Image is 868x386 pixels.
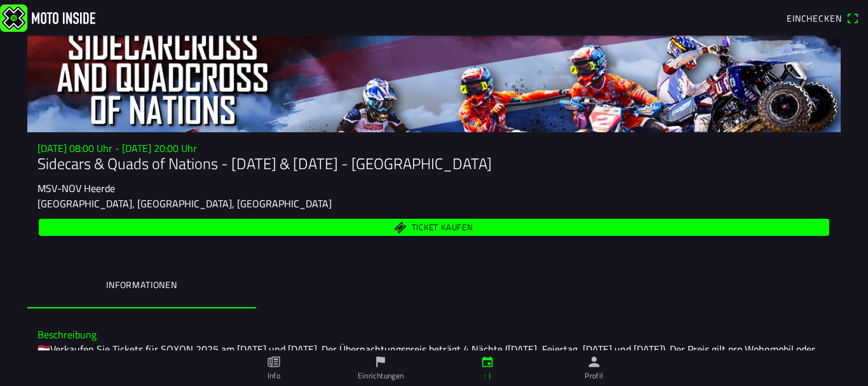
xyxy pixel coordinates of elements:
[780,7,865,29] a: EincheckenQR-Scanner
[268,369,280,382] font: Info
[587,355,601,369] ion-icon: Person
[37,196,332,211] font: [GEOGRAPHIC_DATA], [GEOGRAPHIC_DATA], [GEOGRAPHIC_DATA]
[267,355,281,369] ion-icon: Papier
[484,369,491,382] font: : )
[374,355,388,369] ion-icon: Flagge
[358,369,404,382] font: Einrichtungen
[787,11,841,25] font: Einchecken
[480,355,494,369] ion-icon: Kalender
[37,181,115,196] font: MSV-NOV Heerde
[106,278,177,291] font: Informationen
[412,221,473,233] font: Ticket kaufen
[37,141,197,156] font: [DATE] 08:00 Uhr - [DATE] 20:00 Uhr
[37,327,97,342] font: Beschreibung
[37,152,492,175] font: Sidecars & Quads of Nations - [DATE] & [DATE] - [GEOGRAPHIC_DATA]
[585,369,603,382] font: Profil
